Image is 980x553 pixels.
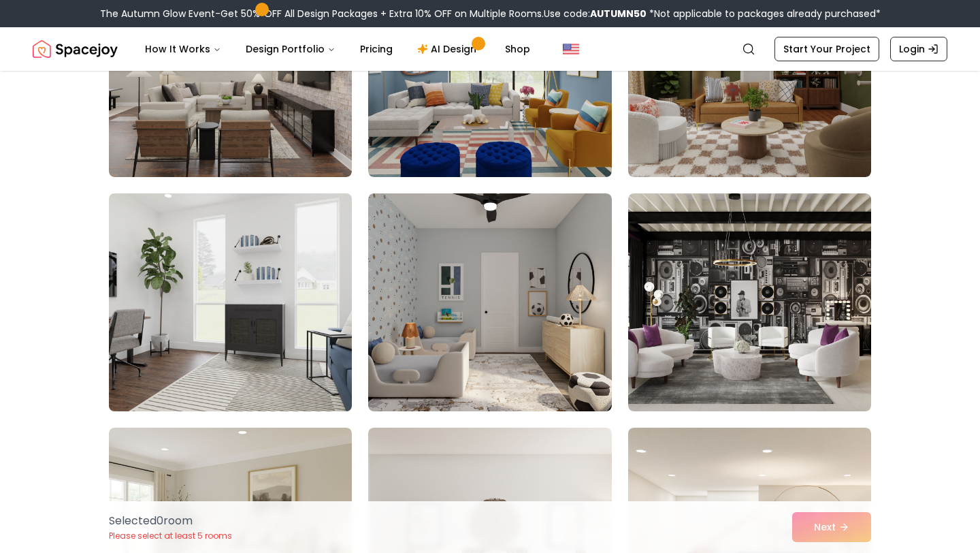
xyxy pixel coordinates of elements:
p: Please select at least 5 rooms [109,531,232,541]
img: Room room-6 [628,193,871,411]
a: Login [890,37,947,61]
span: *Not applicable to packages already purchased* [647,7,881,20]
div: The Autumn Glow Event-Get 50% OFF All Design Packages + Extra 10% OFF on Multiple Rooms. [100,7,881,20]
button: Design Portfolio [235,35,346,63]
button: How It Works [134,35,232,63]
span: Use code: [544,7,647,20]
img: Spacejoy Logo [33,35,118,63]
a: Pricing [349,35,404,63]
a: Start Your Project [774,37,879,61]
nav: Main [134,35,541,63]
a: AI Design [406,35,491,63]
b: AUTUMN50 [590,7,647,20]
img: Room room-4 [103,188,358,417]
a: Shop [494,35,541,63]
a: Spacejoy [33,35,118,63]
p: Selected 0 room [109,513,232,529]
img: United States [563,41,579,57]
nav: Global [33,27,947,71]
img: Room room-5 [368,193,611,411]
